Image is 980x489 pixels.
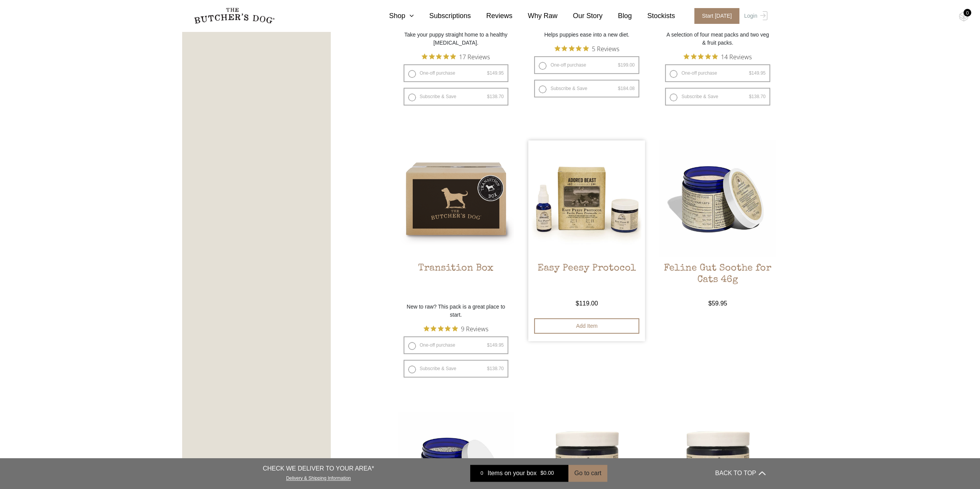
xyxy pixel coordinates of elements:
a: Subscriptions [414,11,471,21]
span: $ [487,94,490,99]
img: Transition Box [398,140,514,257]
h2: Feline Gut Soothe for Cats 46g [659,263,776,299]
a: Feline Gut Soothe for Cats 46gFeline Gut Soothe for Cats 46g $59.95 [659,140,776,309]
a: Shop [374,11,414,21]
a: Stockists [632,11,675,21]
button: Add item [534,318,639,334]
bdi: 149.95 [487,342,504,348]
button: Rated 5 out of 5 stars from 17 reviews. Jump to reviews. [422,51,490,62]
a: Reviews [471,11,513,21]
img: Easy Peesy Protocol [528,140,645,257]
label: One-off purchase [665,64,770,82]
a: Why Raw [513,11,558,21]
span: $ [749,94,752,99]
a: Login [742,8,767,24]
img: Feline Gut Soothe for Cats 46g [659,140,776,257]
p: Helps puppies ease into a new diet. [528,31,645,39]
span: $ [708,300,712,307]
span: $ [618,62,621,68]
label: Subscribe & Save [404,88,509,105]
a: Blog [603,11,632,21]
a: Easy Peesy ProtocolEasy Peesy Protocol $119.00 [528,140,645,309]
label: Subscribe & Save [665,88,770,105]
span: $ [618,86,621,91]
label: One-off purchase [404,64,509,82]
span: 5 Reviews [592,43,619,54]
p: Take your puppy straight home to a healthy [MEDICAL_DATA]. [398,31,514,47]
span: 9 Reviews [461,323,488,334]
span: $ [487,70,490,76]
a: Start [DATE] [687,8,742,24]
span: Items on your box [487,469,536,478]
button: Go to cart [568,465,607,482]
bdi: 199.00 [618,62,635,68]
span: $ [540,470,543,476]
label: Subscribe & Save [534,80,639,97]
bdi: 59.95 [708,300,727,307]
span: $ [487,342,490,348]
bdi: 149.95 [487,70,504,76]
bdi: 138.70 [749,94,766,99]
label: One-off purchase [534,56,639,74]
span: Start [DATE] [694,8,740,24]
h2: Easy Peesy Protocol [528,263,645,299]
bdi: 0.00 [540,470,554,476]
span: 14 Reviews [721,51,752,62]
img: TBD_Cart-Empty.png [959,12,968,22]
span: $ [749,70,752,76]
a: 0 Items on your box $0.00 [470,465,568,482]
div: 0 [963,9,971,17]
span: 17 Reviews [459,51,490,62]
button: Rated 4.9 out of 5 stars from 14 reviews. Jump to reviews. [683,51,752,62]
div: 0 [476,469,487,477]
label: Subscribe & Save [404,360,509,377]
span: $ [576,300,579,307]
a: Delivery & Shipping Information [286,474,351,481]
label: One-off purchase [404,336,509,354]
a: Our Story [558,11,603,21]
bdi: 184.08 [618,86,635,91]
span: $ [487,366,490,371]
bdi: 138.70 [487,366,504,371]
p: A selection of four meat packs and two veg & fruit packs. [659,31,776,47]
bdi: 149.95 [749,70,766,76]
bdi: 138.70 [487,94,504,99]
h2: Transition Box [398,263,514,299]
bdi: 119.00 [576,300,598,307]
p: CHECK WE DELIVER TO YOUR AREA* [263,464,374,473]
button: BACK TO TOP [715,464,765,482]
button: Rated 5 out of 5 stars from 9 reviews. Jump to reviews. [424,323,488,334]
button: Rated 4.8 out of 5 stars from 5 reviews. Jump to reviews. [554,43,619,54]
p: New to raw? This pack is a great place to start. [398,303,514,319]
a: Transition BoxTransition Box [398,140,514,299]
